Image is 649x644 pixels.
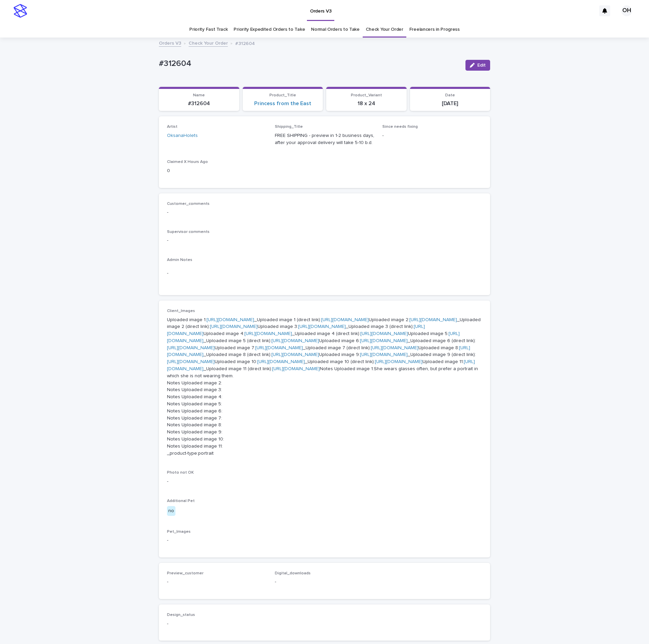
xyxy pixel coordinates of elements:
[167,345,215,350] a: [URL][DOMAIN_NAME]
[272,366,320,371] a: [URL][DOMAIN_NAME]
[254,100,311,107] a: Princess from the East
[167,571,203,575] span: Preview_customer
[275,571,311,575] span: Digital_downloads
[167,209,482,216] p: -
[321,317,369,322] a: [URL][DOMAIN_NAME]
[275,578,375,586] p: -
[271,352,319,357] a: [URL][DOMAIN_NAME]
[445,93,455,97] span: Date
[167,620,267,627] p: -
[167,613,195,617] span: Design_status
[167,331,460,343] a: [URL][DOMAIN_NAME]
[167,132,198,139] a: OksanaHolets
[414,100,486,107] p: [DATE]
[360,352,408,357] a: [URL][DOMAIN_NAME]
[360,338,408,343] a: [URL][DOMAIN_NAME]
[207,317,254,322] a: [URL][DOMAIN_NAME]
[366,22,403,38] a: Check Your Order
[193,93,205,97] span: Name
[167,160,208,164] span: Claimed X Hours Ago
[163,100,235,107] p: #312604
[167,125,177,129] span: Artist
[244,331,292,336] a: [URL][DOMAIN_NAME]
[360,331,408,336] a: [URL][DOMAIN_NAME]
[167,270,482,277] p: -
[621,5,632,16] div: OH
[167,316,482,457] p: Uploaded image 1: _Uploaded image 1 (direct link): Uploaded image 2: _Uploaded image 2 (direct li...
[167,578,267,586] p: -
[269,93,296,97] span: Product_Title
[167,237,482,244] p: -
[167,506,175,516] div: no
[465,60,490,71] button: Edit
[275,125,303,129] span: Shipping_Title
[382,125,418,129] span: Since needs fixing
[167,258,192,262] span: Admin Notes
[167,537,482,544] p: -
[311,22,360,38] a: Normal Orders to Take
[275,132,375,146] p: FREE SHIPPING - preview in 1-2 business days, after your approval delivery will take 5-10 b.d.
[257,359,305,364] a: [URL][DOMAIN_NAME]
[14,4,27,18] img: stacker-logo-s-only.png
[167,471,194,475] span: Photo not OK
[351,93,382,97] span: Product_Variant
[167,530,191,534] span: Pet_Images
[298,324,346,329] a: [URL][DOMAIN_NAME]
[409,317,457,322] a: [URL][DOMAIN_NAME]
[255,345,303,350] a: [URL][DOMAIN_NAME]
[167,359,215,364] a: [URL][DOMAIN_NAME]
[371,345,418,350] a: [URL][DOMAIN_NAME]
[167,230,210,234] span: Supervisor comments
[234,22,305,38] a: Priority Expedited Orders to Take
[210,324,258,329] a: [URL][DOMAIN_NAME]
[189,39,228,47] a: Check Your Order
[159,39,181,47] a: Orders V3
[330,100,403,107] p: 18 x 24
[167,202,210,206] span: Customer_comments
[409,22,460,38] a: Freelancers in Progress
[235,39,255,47] p: #312604
[167,309,195,313] span: Client_Images
[167,499,195,503] span: Additional Pet
[477,63,486,68] span: Edit
[382,132,482,139] p: -
[167,478,482,485] p: -
[271,338,319,343] a: [URL][DOMAIN_NAME]
[189,22,227,38] a: Priority Fast Track
[167,167,267,174] p: 0
[375,359,423,364] a: [URL][DOMAIN_NAME]
[159,59,460,69] p: #312604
